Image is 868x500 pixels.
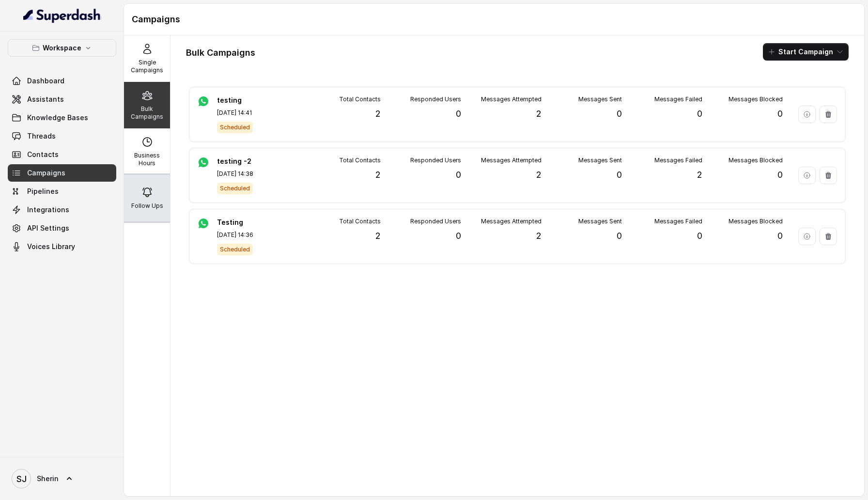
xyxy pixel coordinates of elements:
p: 2 [375,229,381,243]
p: 0 [777,168,783,182]
a: Assistants [8,91,116,108]
p: [DATE] 14:41 [217,109,285,117]
p: 0 [777,107,783,121]
p: 0 [697,229,702,243]
p: Total Contacts [339,156,381,164]
p: 0 [456,107,461,121]
p: 0 [617,107,622,121]
span: Threads [27,131,56,141]
a: Threads [8,127,116,145]
p: 0 [456,229,461,243]
button: Start Campaign [763,43,849,61]
p: 2 [375,168,381,182]
p: Responded Users [410,218,461,225]
p: 2 [375,107,381,121]
p: Business Hours [128,152,166,167]
span: Voices Library [27,242,75,251]
p: [DATE] 14:36 [217,231,285,239]
span: Campaigns [27,168,65,178]
p: Messages Blocked [728,95,783,103]
p: Testing [217,218,285,227]
p: Messages Attempted [481,218,542,225]
a: Integrations [8,201,116,219]
p: Messages Failed [654,156,702,164]
p: Messages Failed [654,218,702,225]
p: 0 [617,168,622,182]
a: API Settings [8,219,116,237]
p: [DATE] 14:38 [217,170,285,178]
a: Knowledge Bases [8,109,116,126]
a: Voices Library [8,238,116,255]
span: Assistants [27,94,64,104]
text: SJ [16,474,27,484]
h1: Bulk Campaigns [186,45,255,61]
span: Contacts [27,150,59,159]
span: Scheduled [217,122,253,133]
span: Scheduled [217,183,253,194]
p: Total Contacts [339,95,381,103]
span: Pipelines [27,187,59,196]
p: testing [217,95,285,105]
a: Pipelines [8,183,116,200]
p: testing -2 [217,156,285,166]
p: 2 [536,107,542,121]
p: 0 [777,229,783,243]
img: light.svg [23,8,101,23]
p: 2 [536,168,542,182]
span: Knowledge Bases [27,113,88,123]
a: Contacts [8,146,116,163]
button: Workspace [8,39,116,57]
p: 0 [697,107,702,121]
p: Messages Blocked [728,156,783,164]
p: Total Contacts [339,218,381,225]
p: 2 [536,229,542,243]
a: Sherin [8,465,116,492]
a: Campaigns [8,164,116,182]
p: Workspace [43,42,81,54]
p: Messages Sent [578,156,622,164]
p: Messages Attempted [481,95,542,103]
p: Responded Users [410,156,461,164]
p: Messages Failed [654,95,702,103]
p: Messages Sent [578,218,622,225]
p: 0 [456,168,461,182]
p: Messages Blocked [728,218,783,225]
a: Dashboard [8,72,116,90]
p: Single Campaigns [128,59,166,74]
span: API Settings [27,223,69,233]
span: Integrations [27,205,69,215]
h1: Campaigns [132,12,856,27]
p: 2 [697,168,702,182]
p: Bulk Campaigns [128,105,166,121]
span: Sherin [37,474,59,484]
span: Scheduled [217,244,253,255]
p: Follow Ups [131,202,163,210]
p: Responded Users [410,95,461,103]
span: Dashboard [27,76,64,86]
p: 0 [617,229,622,243]
p: Messages Sent [578,95,622,103]
p: Messages Attempted [481,156,542,164]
